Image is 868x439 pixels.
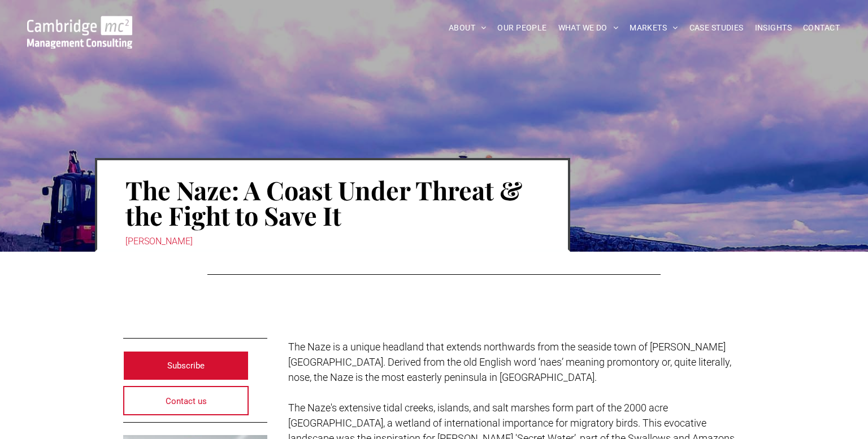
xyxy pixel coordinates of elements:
[492,19,552,37] a: OUR PEOPLE
[123,386,249,415] a: Contact us
[167,352,205,380] span: Subscribe
[166,387,207,415] span: Contact us
[125,234,540,249] div: [PERSON_NAME]
[288,341,731,383] span: The Naze is a unique headland that extends northwards from the seaside town of [PERSON_NAME][GEOG...
[27,17,132,29] a: Your Business Transformed | Cambridge Management Consulting
[624,19,683,37] a: MARKETS
[443,19,492,37] a: ABOUT
[797,19,845,37] a: CONTACT
[123,351,249,380] a: Subscribe
[684,19,749,37] a: CASE STUDIES
[553,19,624,37] a: WHAT WE DO
[27,16,132,49] img: Go to Homepage
[125,176,540,229] h1: The Naze: A Coast Under Threat & the Fight to Save It
[749,19,797,37] a: INSIGHTS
